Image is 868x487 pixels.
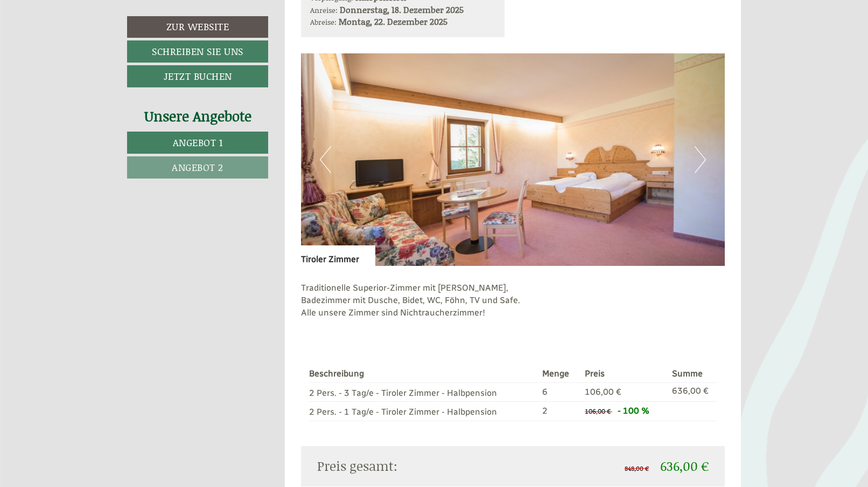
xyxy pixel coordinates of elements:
a: Schreiben Sie uns [127,40,268,63]
div: Unsere Angebote [127,106,268,126]
span: Angebot 1 [173,135,223,149]
span: - 100 % [618,406,649,416]
div: Preis gesamt: [309,457,513,475]
th: Beschreibung [309,366,538,382]
small: Abreise: [310,16,337,28]
span: 636,00 € [660,457,709,475]
b: Montag, 22. Dezember 2025 [339,15,447,28]
span: 106,00 € [585,387,621,397]
small: Anreise: [310,4,338,16]
button: Previous [320,146,331,173]
td: 6 [538,382,580,402]
button: Next [695,146,706,173]
span: Angebot 2 [172,160,223,174]
img: image [301,53,725,266]
a: Jetzt buchen [127,65,268,87]
span: 106,00 € [585,408,611,415]
span: 848,00 € [625,464,649,473]
td: 2 [538,402,580,421]
p: Traditionelle Superior-Zimmer mit [PERSON_NAME], Badezimmer mit Dusche, Bidet, WC, Föhn, TV und S... [301,282,725,319]
th: Summe [668,366,717,382]
b: Donnerstag, 18. Dezember 2025 [340,3,464,16]
a: Zur Website [127,16,268,38]
td: 636,00 € [668,382,717,402]
td: 2 Pers. - 1 Tag/e - Tiroler Zimmer - Halbpension [309,402,538,421]
th: Menge [538,366,580,382]
td: 2 Pers. - 3 Tag/e - Tiroler Zimmer - Halbpension [309,382,538,402]
th: Preis [580,366,668,382]
div: Tiroler Zimmer [301,245,375,266]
